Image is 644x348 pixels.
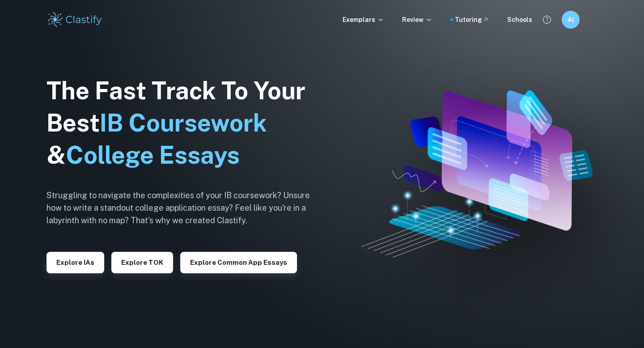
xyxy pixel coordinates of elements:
[47,189,324,227] h6: Struggling to navigate the complexities of your IB coursework? Unsure how to write a standout col...
[566,15,576,25] h6: A(
[66,141,240,169] span: College Essays
[111,258,173,266] a: Explore TOK
[100,109,267,137] span: IB Coursework
[47,75,324,171] h1: The Fast Track To Your Best &
[47,252,104,273] button: Explore IAs
[361,90,593,257] img: Clastify hero
[111,252,173,273] button: Explore TOK
[180,258,297,266] a: Explore Common App essays
[455,15,489,25] a: Tutoring
[539,12,555,27] button: Help and Feedback
[562,11,580,29] button: A(
[402,15,432,25] p: Review
[47,258,104,266] a: Explore IAs
[507,15,532,25] a: Schools
[47,11,103,29] img: Clastify logo
[343,15,384,25] p: Exemplars
[180,252,297,273] button: Explore Common App essays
